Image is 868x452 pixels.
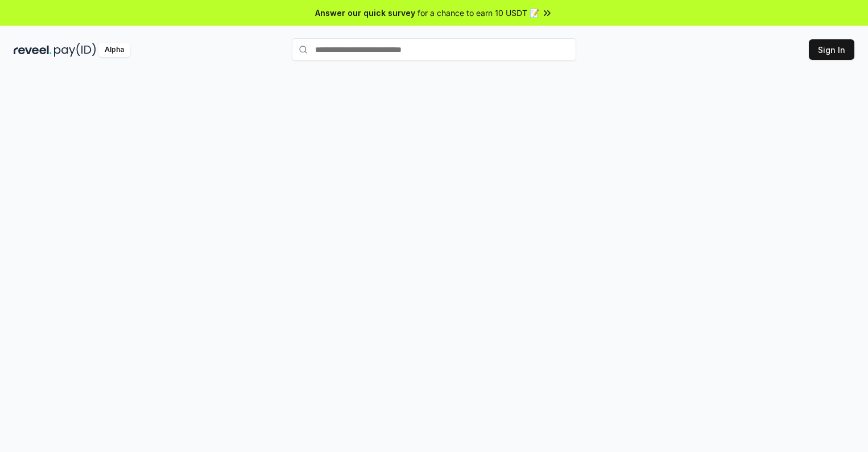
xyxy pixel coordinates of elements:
[809,39,854,60] button: Sign In
[418,7,539,19] span: for a chance to earn 10 USDT 📝
[98,43,130,57] div: Alpha
[315,7,415,19] span: Answer our quick survey
[54,43,96,57] img: pay_id
[14,43,52,57] img: reveel_dark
